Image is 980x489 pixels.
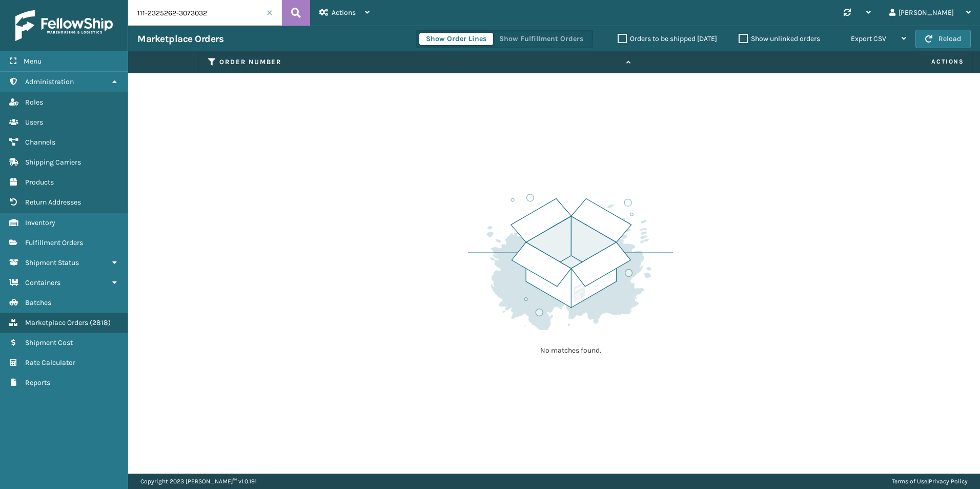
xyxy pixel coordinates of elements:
[219,57,621,67] label: Order Number
[25,358,75,367] span: Rate Calculator
[25,77,74,86] span: Administration
[644,53,970,70] span: Actions
[24,57,42,66] span: Menu
[25,98,43,107] span: Roles
[25,318,88,327] span: Marketplace Orders
[493,33,590,45] button: Show Fulfillment Orders
[140,474,257,489] p: Copyright 2023 [PERSON_NAME]™ v 1.0.191
[739,34,820,43] label: Show unlinked orders
[25,258,79,267] span: Shipment Status
[25,278,60,287] span: Containers
[25,378,50,387] span: Reports
[25,138,55,147] span: Channels
[892,478,927,485] a: Terms of Use
[15,10,113,41] img: logo
[137,33,223,45] h3: Marketplace Orders
[892,474,968,489] div: |
[851,34,886,43] span: Export CSV
[25,158,81,167] span: Shipping Carriers
[25,178,54,187] span: Products
[618,34,717,43] label: Orders to be shipped [DATE]
[25,198,81,207] span: Return Addresses
[419,33,493,45] button: Show Order Lines
[25,338,73,347] span: Shipment Cost
[915,30,971,48] button: Reload
[90,318,111,327] span: ( 2818 )
[25,238,83,247] span: Fulfillment Orders
[929,478,968,485] a: Privacy Policy
[25,118,43,127] span: Users
[332,8,356,17] span: Actions
[25,298,51,307] span: Batches
[25,218,55,227] span: Inventory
